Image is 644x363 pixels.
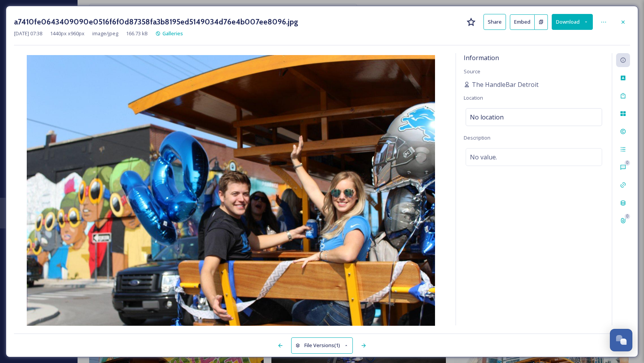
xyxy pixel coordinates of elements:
[291,337,353,353] button: File Versions(1)
[510,14,535,30] button: Embed
[464,94,483,101] span: Location
[625,160,630,166] div: 0
[464,134,490,141] span: Description
[162,30,183,37] span: Galleries
[610,329,632,351] button: Open Chat
[472,80,539,89] span: The HandleBar Detroit
[14,16,298,28] h3: a7410fe0643409090e0516f6f0d87358fa3b8195ed5149034d76e4b007ee8096.jpg
[470,112,504,122] span: No location
[552,14,593,30] button: Download
[464,54,499,62] span: Information
[625,214,630,219] div: 0
[126,30,148,37] span: 166.73 kB
[14,55,448,327] img: a7410fe0643409090e0516f6f0d87358fa3b8195ed5149034d76e4b007ee8096.jpg
[464,68,480,75] span: Source
[14,30,42,37] span: [DATE] 07:38
[470,152,497,162] span: No value.
[92,30,118,37] span: image/jpeg
[50,30,85,37] span: 1440 px x 960 px
[483,14,506,30] button: Share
